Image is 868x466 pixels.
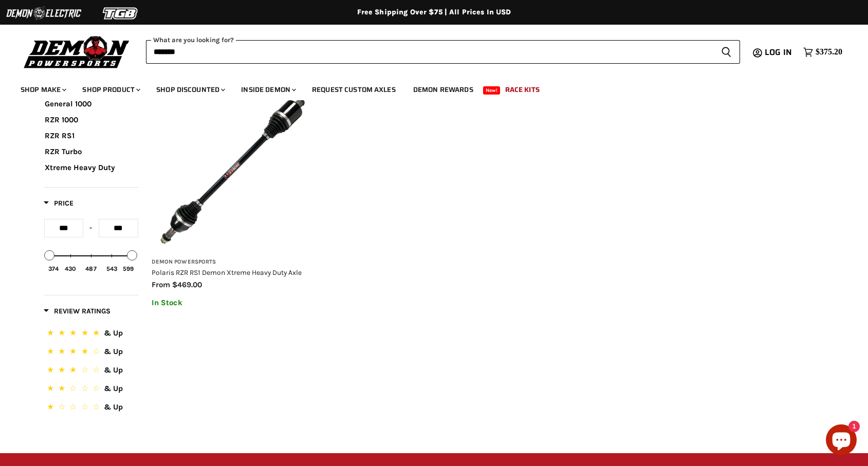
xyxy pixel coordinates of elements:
img: Polaris RZR RS1 Demon Xtreme Heavy Duty Axle [152,90,312,251]
img: TGB Logo 2 [82,4,159,23]
span: RZR 1000 [45,115,78,124]
div: - [83,219,99,237]
div: 374 [48,265,59,272]
a: Shop Product [75,79,146,100]
h3: Demon Powersports [152,258,312,266]
a: Polaris RZR RS1 Demon Xtreme Heavy Duty Axle [152,268,302,276]
img: Demon Powersports [21,33,133,70]
span: New! [483,86,501,95]
div: Min value [45,250,55,260]
a: Request Custom Axles [304,79,403,100]
span: & Up [104,365,123,375]
span: from [152,280,170,289]
button: Filter by Review Ratings [44,306,110,319]
a: Shop Discounted [149,79,231,100]
span: Xtreme Heavy Duty [45,163,115,172]
span: RZR RS1 [45,131,75,140]
p: In Stock [152,299,312,307]
button: 4 Stars. [45,345,138,360]
button: 2 Stars. [45,382,138,397]
a: Inside Demon [233,79,302,100]
button: Filter by Price [44,198,73,211]
span: & Up [104,384,123,393]
input: Min value [44,219,84,237]
form: Product [146,40,740,64]
div: 543 [106,265,117,272]
div: Free Shipping Over $75 | All Prices In USD [23,8,845,17]
button: 3 Stars. [45,364,138,379]
span: Price [44,199,73,208]
span: $469.00 [172,280,202,289]
span: $375.20 [816,47,842,57]
a: Race Kits [497,79,547,100]
span: Review Ratings [44,307,110,315]
div: 599 [123,265,134,272]
span: & Up [104,328,123,338]
input: When autocomplete results are available use up and down arrows to review and enter to select [146,40,713,64]
button: 1 Star. [45,401,138,416]
span: RZR Turbo [45,147,82,156]
div: Max value [127,250,138,260]
a: $375.20 [798,45,847,60]
span: General 1000 [45,99,91,108]
img: Demon Electric Logo 2 [5,4,82,23]
span: & Up [104,402,123,412]
button: 5 Stars. [45,327,138,342]
inbox-online-store-chat: Shopify online store chat [823,424,860,458]
input: Max value [99,219,138,237]
a: Demon Rewards [405,79,481,100]
span: Log in [765,46,792,59]
a: Log in [760,48,798,57]
span: & Up [104,347,123,356]
button: Search [713,40,740,64]
div: 487 [85,265,96,272]
a: Shop Make [13,79,72,100]
div: 430 [65,265,76,272]
ul: Main menu [13,75,840,100]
